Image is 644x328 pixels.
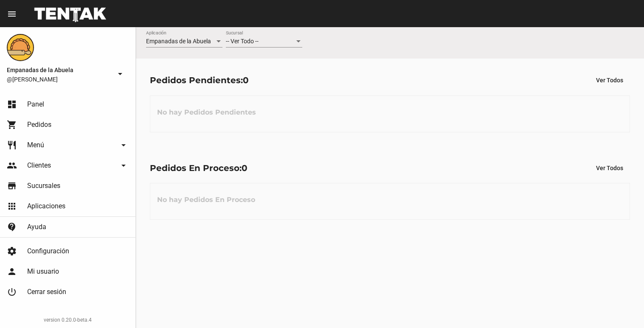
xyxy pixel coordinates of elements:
[7,246,17,256] mat-icon: settings
[7,222,17,232] mat-icon: contact_support
[27,288,66,296] span: Cerrar sesión
[27,100,44,109] span: Panel
[118,140,129,150] mat-icon: arrow_drop_down
[7,181,17,191] mat-icon: store
[7,120,17,130] mat-icon: shopping_cart
[7,9,17,19] mat-icon: menu
[115,69,125,79] mat-icon: arrow_drop_down
[27,121,51,129] span: Pedidos
[27,161,51,170] span: Clientes
[7,266,17,277] mat-icon: person
[150,73,249,87] div: Pedidos Pendientes:
[7,65,112,75] span: Empanadas de la Abuela
[596,77,623,84] span: Ver Todos
[7,316,129,324] div: version 0.20.0-beta.4
[150,187,262,213] h3: No hay Pedidos En Proceso
[7,201,17,211] mat-icon: apps
[589,73,630,88] button: Ver Todos
[118,160,129,171] mat-icon: arrow_drop_down
[146,38,211,45] span: Empanadas de la Abuela
[27,267,59,276] span: Mi usuario
[27,247,69,255] span: Configuración
[150,161,247,175] div: Pedidos En Proceso:
[7,140,17,150] mat-icon: restaurant
[7,287,17,297] mat-icon: power_settings_new
[596,165,623,171] span: Ver Todos
[7,75,112,84] span: @[PERSON_NAME]
[7,99,17,109] mat-icon: dashboard
[27,223,46,231] span: Ayuda
[27,182,60,190] span: Sucursales
[27,202,65,210] span: Aplicaciones
[27,141,44,149] span: Menú
[243,75,249,85] span: 0
[7,160,17,171] mat-icon: people
[7,34,34,61] img: f0136945-ed32-4f7c-91e3-a375bc4bb2c5.png
[242,163,247,173] span: 0
[226,38,259,45] span: -- Ver Todo --
[589,160,630,176] button: Ver Todos
[150,100,263,125] h3: No hay Pedidos Pendientes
